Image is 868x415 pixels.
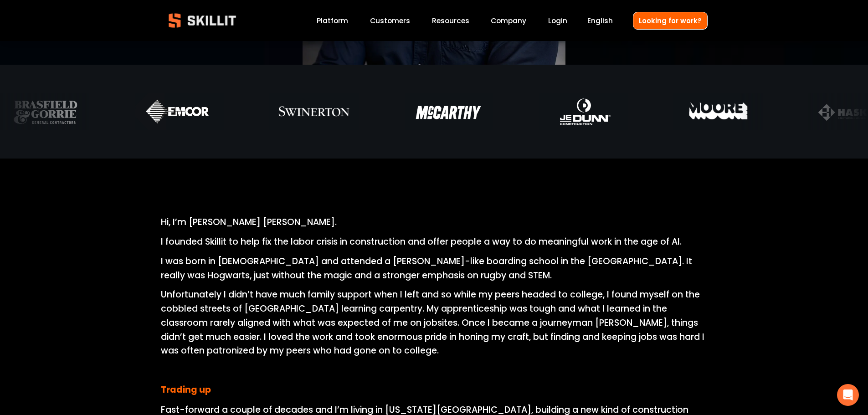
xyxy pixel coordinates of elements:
[370,15,410,27] a: Customers
[587,15,613,26] span: English
[587,15,613,27] div: language picker
[161,288,708,358] p: Unfortunately I didn’t have much family support when I left and so while my peers headed to colle...
[491,15,526,27] a: Company
[432,15,469,27] a: folder dropdown
[633,12,708,30] a: Looking for work?
[161,383,211,398] strong: Trading up
[161,215,708,230] p: Hi, I’m [PERSON_NAME] [PERSON_NAME].
[432,15,469,26] span: Resources
[161,7,244,34] img: Skillit
[161,255,708,282] p: I was born in [DEMOGRAPHIC_DATA] and attended a [PERSON_NAME]-like boarding school in the [GEOGRA...
[837,384,859,406] div: Open Intercom Messenger
[161,235,708,249] p: I founded Skillit to help fix the labor crisis in construction and offer people a way to do meani...
[548,15,567,27] a: Login
[317,15,348,27] a: Platform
